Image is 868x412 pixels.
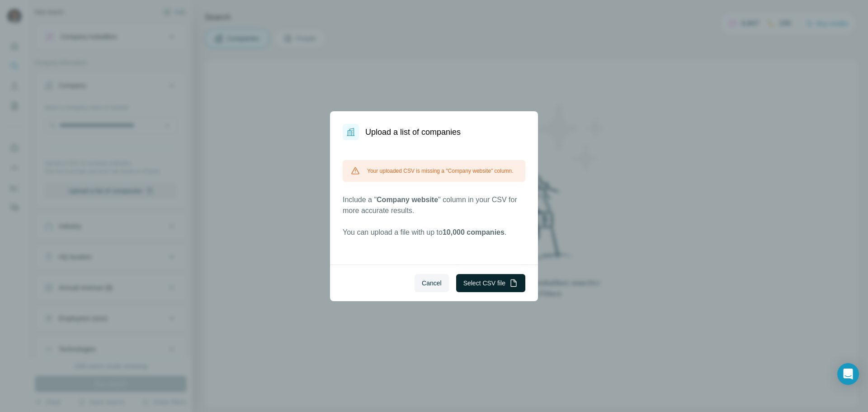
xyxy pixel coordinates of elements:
[343,160,525,182] div: Your uploaded CSV is missing a "Company website" column.
[343,227,525,238] p: You can upload a file with up to .
[365,126,461,138] h1: Upload a list of companies
[415,274,449,292] button: Cancel
[343,194,525,216] p: Include a " " column in your CSV for more accurate results.
[377,196,438,204] span: Company website
[837,363,859,385] div: Open Intercom Messenger
[443,228,505,236] span: 10,000 companies
[456,274,525,292] button: Select CSV file
[422,279,442,288] span: Cancel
